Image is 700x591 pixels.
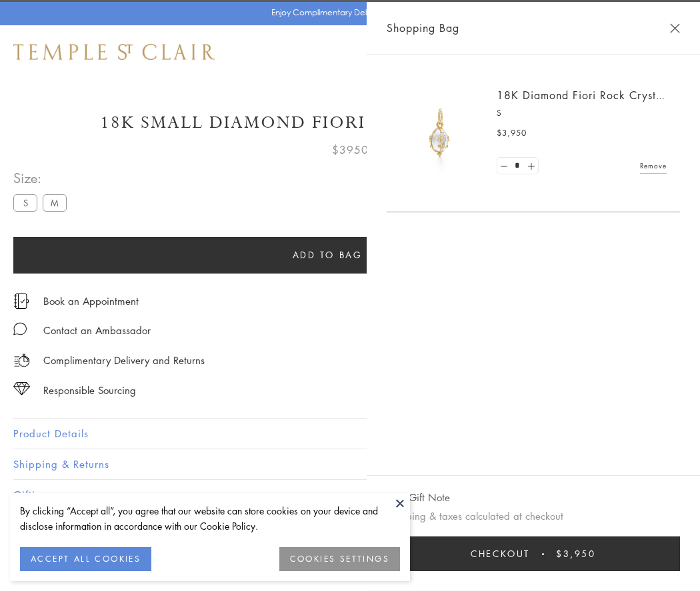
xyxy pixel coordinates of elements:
span: $3,950 [556,546,596,561]
span: $3,950 [497,126,527,140]
button: Gifting [13,480,687,510]
p: Complimentary Delivery and Returns [43,352,205,369]
div: Contact an Ambassador [43,322,151,339]
a: Remove [640,158,667,173]
img: MessageIcon-01_2.svg [13,322,27,335]
img: Temple St. Clair [13,44,215,60]
button: COOKIES SETTINGS [279,547,400,571]
p: Enjoy Complimentary Delivery & Returns [271,6,423,19]
div: By clicking “Accept all”, you agree that our website can store cookies on your device and disclos... [20,503,400,534]
img: P51889-E11FIORI [400,93,480,173]
button: ACCEPT ALL COOKIES [20,547,151,571]
a: Set quantity to 2 [524,158,537,174]
span: $3950 [332,141,369,158]
p: S [497,106,667,120]
button: Shipping & Returns [13,449,687,479]
label: M [43,194,67,211]
a: Set quantity to 0 [497,158,511,174]
img: icon_appointment.svg [13,294,29,309]
button: Checkout $3,950 [387,536,680,571]
span: Checkout [471,546,530,561]
span: Size: [13,167,72,189]
a: Book an Appointment [43,294,139,308]
button: Add Gift Note [387,489,450,506]
label: S [13,194,37,211]
span: Add to bag [293,248,363,262]
div: Responsible Sourcing [43,382,136,399]
button: Close Shopping Bag [670,23,680,33]
img: icon_delivery.svg [13,352,30,369]
p: Shipping & taxes calculated at checkout [387,508,680,524]
button: Product Details [13,419,687,449]
h1: 18K Small Diamond Fiori Rock Crystal Amulet [13,111,687,134]
span: Shopping Bag [387,19,459,37]
img: icon_sourcing.svg [13,382,30,395]
button: Add to bag [13,237,641,274]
